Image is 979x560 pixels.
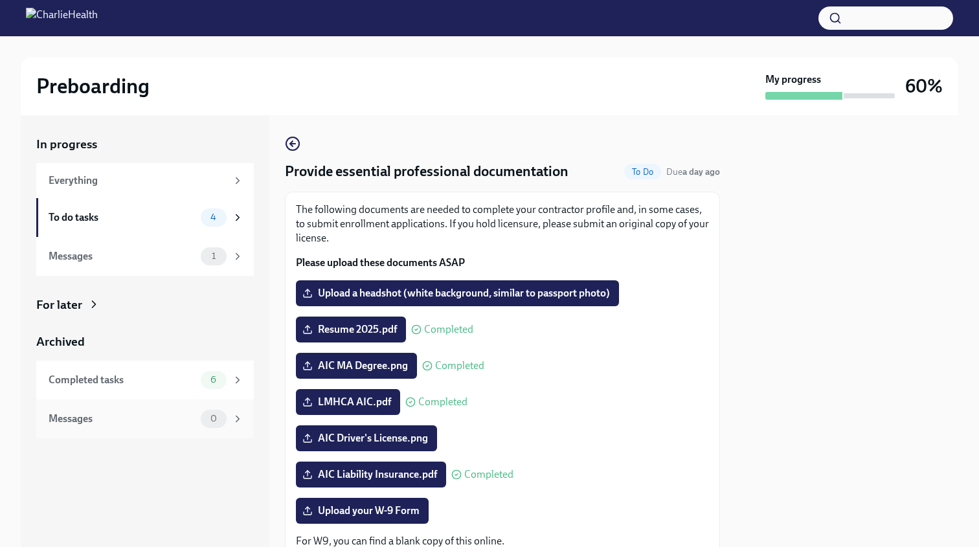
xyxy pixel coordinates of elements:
p: For W9, you can find a blank copy of this online. [296,534,709,548]
span: LMHCA AIC.pdf [305,396,391,409]
span: AIC Liability Insurance.pdf [305,468,437,481]
strong: My progress [765,73,821,87]
span: Resume 2025.pdf [305,323,397,336]
a: Archived [36,333,254,350]
label: AIC Driver's License.png [296,425,437,451]
label: Resume 2025.pdf [296,317,406,342]
a: Everything [36,163,254,198]
span: October 7th, 2025 06:00 [666,166,720,178]
span: 0 [203,414,225,423]
div: To do tasks [49,210,196,225]
span: Completed [464,469,513,480]
a: For later [36,297,254,313]
a: In progress [36,136,254,153]
span: Completed [418,397,467,407]
span: 6 [203,375,224,385]
label: LMHCA AIC.pdf [296,389,400,415]
strong: Please upload these documents ASAP [296,256,465,269]
div: Completed tasks [49,373,196,387]
label: Upload a headshot (white background, similar to passport photo) [296,280,619,306]
span: Upload a headshot (white background, similar to passport photo) [305,287,610,300]
img: CharlieHealth [26,8,98,28]
a: Completed tasks6 [36,361,254,399]
label: AIC MA Degree.png [296,353,417,379]
label: Upload your W-9 Form [296,498,429,524]
div: Messages [49,412,196,426]
a: To do tasks4 [36,198,254,237]
span: 4 [203,212,224,222]
h2: Preboarding [36,73,150,99]
span: 1 [204,251,223,261]
label: AIC Liability Insurance.pdf [296,462,446,487]
p: The following documents are needed to complete your contractor profile and, in some cases, to sub... [296,203,709,245]
span: Completed [435,361,484,371]
h4: Provide essential professional documentation [285,162,568,181]
a: Messages0 [36,399,254,438]
strong: a day ago [682,166,720,177]
span: AIC Driver's License.png [305,432,428,445]
div: Messages [49,249,196,263]
span: Due [666,166,720,177]
div: For later [36,297,82,313]
span: To Do [624,167,661,177]
h3: 60% [905,74,943,98]
span: AIC MA Degree.png [305,359,408,372]
span: Upload your W-9 Form [305,504,420,517]
a: Messages1 [36,237,254,276]
div: Everything [49,174,227,188]
span: Completed [424,324,473,335]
